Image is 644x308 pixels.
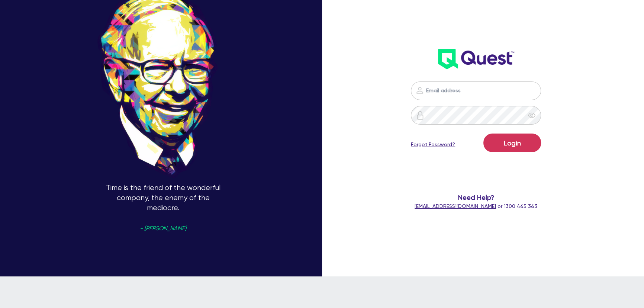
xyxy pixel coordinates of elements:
[438,49,514,69] img: wH2k97JdezQIQAAAABJRU5ErkJggg==
[411,81,541,100] input: Email address
[140,226,186,231] span: - [PERSON_NAME]
[415,203,537,209] span: or 1300 465 363
[415,86,424,95] img: icon-password
[416,111,425,120] img: icon-password
[391,192,561,202] span: Need Help?
[411,141,455,148] a: Forgot Password?
[528,112,535,119] span: eye
[104,183,223,302] p: Time is the friend of the wonderful company, the enemy of the mediocre.
[483,134,541,152] button: Login
[415,203,496,209] a: [EMAIL_ADDRESS][DOMAIN_NAME]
